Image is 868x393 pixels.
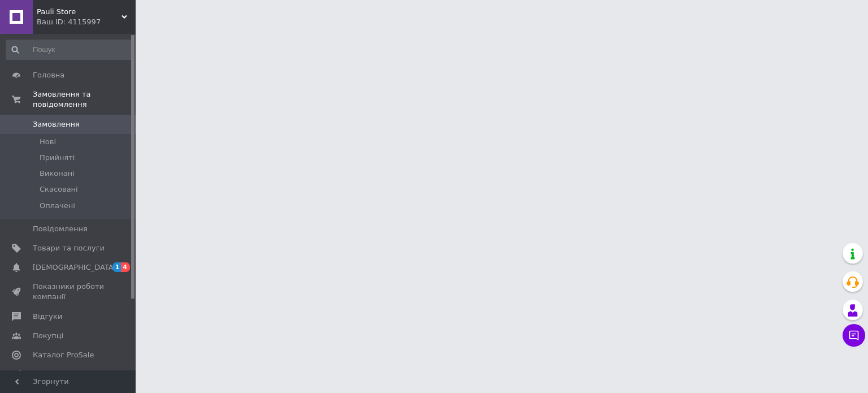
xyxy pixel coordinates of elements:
[37,7,121,17] span: Pauli Store
[33,350,94,360] span: Каталог ProSale
[33,224,88,234] span: Повідомлення
[112,262,121,272] span: 1
[33,369,72,379] span: Аналітика
[121,262,130,272] span: 4
[37,17,136,27] div: Ваш ID: 4115997
[6,40,133,60] input: Пошук
[40,153,75,163] span: Прийняті
[33,89,136,110] span: Замовлення та повідомлення
[33,262,116,273] span: [DEMOGRAPHIC_DATA]
[33,331,63,341] span: Покупці
[33,312,62,322] span: Відгуки
[33,70,64,80] span: Головна
[40,169,75,179] span: Виконані
[40,184,78,195] span: Скасовані
[33,243,105,253] span: Товари та послуги
[33,282,105,302] span: Показники роботи компанії
[40,201,75,211] span: Оплачені
[33,119,80,129] span: Замовлення
[843,324,865,347] button: Чат з покупцем
[40,137,56,147] span: Нові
